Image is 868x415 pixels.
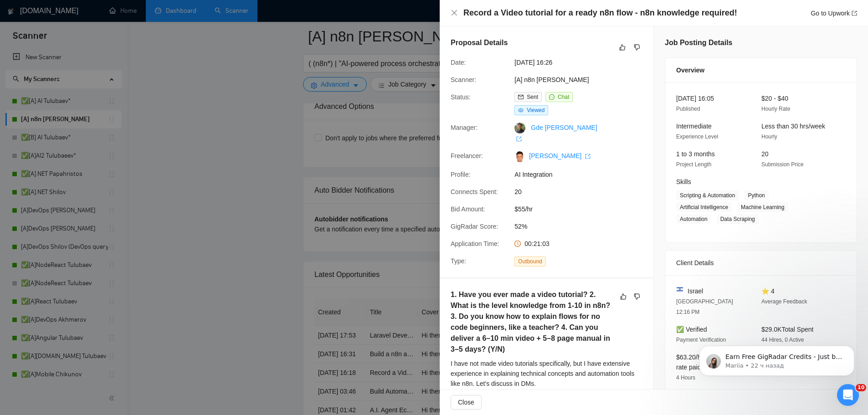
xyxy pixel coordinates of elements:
[514,57,651,67] span: [DATE] 16:26
[549,94,555,100] span: message
[676,123,712,130] span: Intermediate
[837,384,859,406] iframe: Intercom live chat
[744,190,768,200] span: Python
[856,384,866,391] span: 10
[514,187,651,197] span: 20
[451,93,471,101] span: Status:
[676,374,695,381] span: 4 Hours
[514,75,651,85] span: [A] n8n [PERSON_NAME]
[619,44,626,51] span: like
[451,9,458,17] button: Close
[514,151,525,162] img: c1Zu4IbFbQEgG1_TGtQ3H31-sKhpRxNVvFbvvtAXfJ0q7mccki0n67xT_3g1j1Y0Kd
[676,337,726,343] span: Payment Verification
[451,205,485,213] span: Bid Amount:
[811,10,857,17] a: Go to Upworkexport
[558,94,569,100] span: Chat
[761,106,790,112] span: Hourly Rate
[852,10,857,16] span: export
[527,107,544,113] span: Viewed
[632,291,642,302] button: dislike
[514,204,651,214] span: $55/hr
[451,223,498,230] span: GigRadar Score:
[676,161,711,168] span: Project Length
[676,106,700,112] span: Published
[634,293,640,300] span: dislike
[676,95,714,102] span: [DATE] 16:05
[761,161,804,168] span: Submission Price
[761,95,788,102] span: $20 - $40
[451,76,476,83] span: Scanner:
[761,123,825,130] span: Less than 30 hrs/week
[676,150,715,158] span: 1 to 3 months
[676,326,707,333] span: ✅ Verified
[632,42,642,53] button: dislike
[676,202,732,212] span: Artificial Intelligence
[618,291,629,302] button: like
[527,94,538,100] span: Sent
[761,298,807,305] span: Average Feedback
[717,214,759,224] span: Data Scraping
[676,298,733,315] span: [GEOGRAPHIC_DATA] 12:16 PM
[620,293,627,300] span: like
[688,286,703,296] span: Israel
[524,240,550,247] span: 00:21:03
[676,190,739,200] span: Scripting & Automation
[451,188,498,195] span: Connects Spent:
[676,354,734,371] span: $63.20/hr avg hourly rate paid
[516,136,522,142] span: export
[761,326,813,333] span: $29.0K Total Spent
[463,7,737,19] h4: Record a Video tutorial for a ready n8n flow - n8n knowledge required!
[761,287,775,295] span: ⭐ 4
[514,221,651,231] span: 52%
[737,202,788,212] span: Machine Learning
[451,359,642,389] div: I have not made video tutorials specifically, but I have extensive experience in explaining techn...
[451,289,614,355] h5: 1. Have you ever made a video tutorial? 2. What is the level knowledge from 1-10 in n8n? 3. Do yo...
[514,256,546,266] span: Outbound
[451,59,466,66] span: Date:
[617,42,628,53] button: like
[634,44,640,51] span: dislike
[451,9,458,16] span: close
[451,37,508,48] h5: Proposal Details
[676,65,704,75] span: Overview
[451,240,499,247] span: Application Time:
[676,133,718,140] span: Experience Level
[451,124,478,131] span: Manager:
[514,124,597,142] a: Gde [PERSON_NAME] export
[686,327,868,390] iframe: Intercom notifications сообщение
[451,257,466,265] span: Type:
[677,286,683,292] img: 🇮🇱
[676,178,691,185] span: Skills
[665,37,732,48] h5: Job Posting Details
[514,241,521,247] span: clock-circle
[451,152,483,159] span: Freelancer:
[458,397,474,407] span: Close
[676,251,846,275] div: Client Details
[585,154,591,159] span: export
[518,94,524,100] span: mail
[676,214,711,224] span: Automation
[529,152,591,159] a: [PERSON_NAME] export
[761,133,777,140] span: Hourly
[761,150,769,158] span: 20
[451,395,482,410] button: Close
[451,171,471,178] span: Profile:
[518,108,524,113] span: eye
[514,169,651,179] span: AI Integration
